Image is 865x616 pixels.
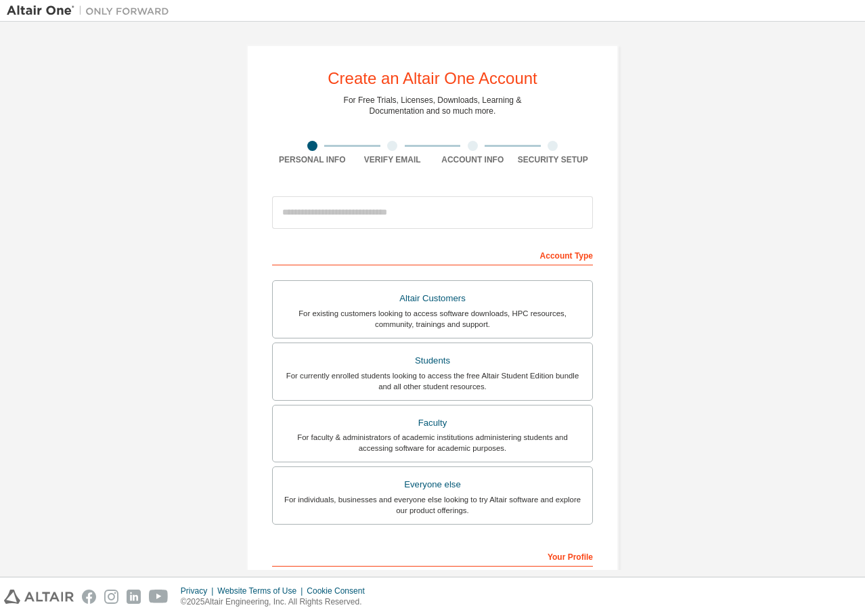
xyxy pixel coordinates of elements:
[281,432,584,454] div: For faculty & administrators of academic institutions administering students and accessing softwa...
[281,289,584,308] div: Altair Customers
[82,590,96,604] img: facebook.svg
[217,586,307,596] div: Website Terms of Use
[281,494,584,516] div: For individuals, businesses and everyone else looking to try Altair software and explore our prod...
[4,590,74,604] img: altair_logo.svg
[281,308,584,330] div: For existing customers looking to access software downloads, HPC resources, community, trainings ...
[281,351,584,370] div: Students
[181,596,373,608] p: © 2025 Altair Engineering, Inc. All Rights Reserved.
[328,70,537,87] div: Create an Altair One Account
[104,590,118,604] img: instagram.svg
[281,370,584,392] div: For currently enrolled students looking to access the free Altair Student Edition bundle and all ...
[432,154,513,165] div: Account Info
[181,586,217,596] div: Privacy
[353,154,433,165] div: Verify Email
[281,475,584,494] div: Everyone else
[7,4,176,18] img: Altair One
[149,590,169,604] img: youtube.svg
[344,95,522,116] div: For Free Trials, Licenses, Downloads, Learning & Documentation and so much more.
[281,414,584,433] div: Faculty
[127,590,141,604] img: linkedin.svg
[513,154,594,165] div: Security Setup
[272,244,593,265] div: Account Type
[307,586,372,596] div: Cookie Consent
[272,154,353,165] div: Personal Info
[272,545,593,567] div: Your Profile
